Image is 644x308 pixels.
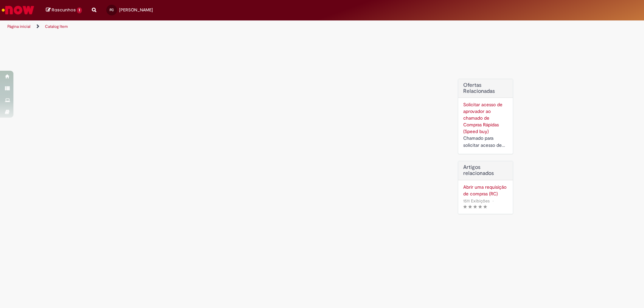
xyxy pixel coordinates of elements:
[45,24,68,29] a: Catalog Item
[463,135,508,149] div: Chamado para solicitar acesso de aprovador ao ticket de Speed buy
[463,102,502,134] a: Solicitar acesso de aprovador ao chamado de Compras Rápidas (Speed buy)
[77,7,82,13] span: 1
[463,165,508,176] h3: Artigos relacionados
[7,24,31,29] a: Página inicial
[110,8,114,12] span: FC
[52,7,76,13] span: Rascunhos
[1,3,35,17] img: ServiceNow
[463,82,508,94] h2: Ofertas Relacionadas
[46,7,82,13] a: Rascunhos
[5,20,424,33] ul: Trilhas de página
[119,7,153,13] span: [PERSON_NAME]
[463,184,508,197] a: Abrir uma requisição de compras (RC)
[491,196,495,205] span: •
[463,198,490,204] span: 1511 Exibições
[458,79,513,154] div: Ofertas Relacionadas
